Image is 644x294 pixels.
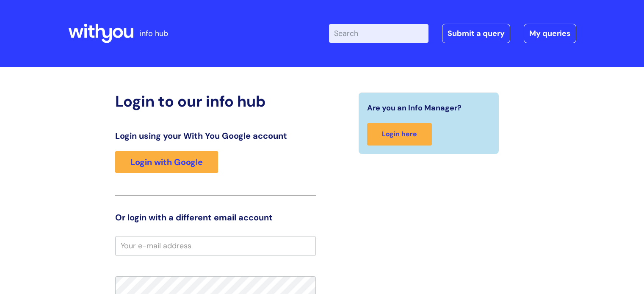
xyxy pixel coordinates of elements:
[115,131,316,141] h3: Login using your With You Google account
[524,24,576,43] a: My queries
[442,24,510,43] a: Submit a query
[115,236,316,256] input: Your e-mail address
[367,101,462,115] span: Are you an Info Manager?
[367,123,432,146] a: Login here
[115,151,218,173] a: Login with Google
[115,212,316,223] h3: Or login with a different email account
[115,92,316,110] h2: Login to our info hub
[140,27,168,40] p: info hub
[329,24,428,43] input: Search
